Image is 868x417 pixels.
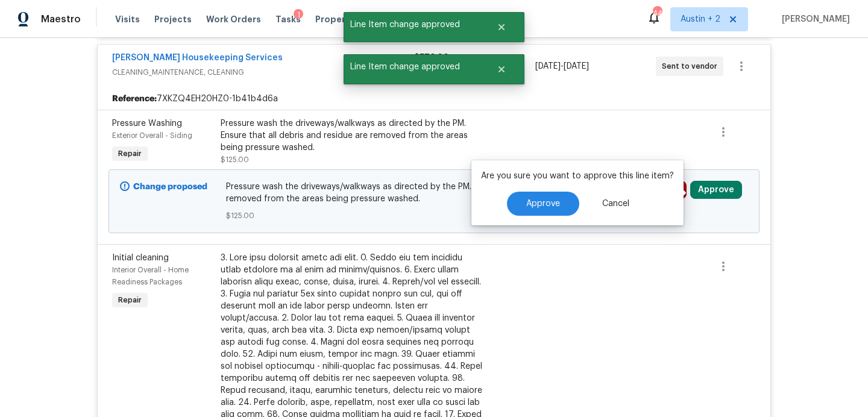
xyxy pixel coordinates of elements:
a: [PERSON_NAME] Housekeeping Services [112,54,283,62]
span: Projects [154,13,192,25]
span: Exterior Overall - Siding [112,132,192,139]
b: Change proposed [133,183,207,191]
div: 7XKZQ4EH20HZ0-1b41b4d6a [98,88,770,110]
span: $125.00 [226,210,643,222]
span: Pressure wash the driveways/walkways as directed by the PM. Ensure that all debris and residue ar... [226,181,643,205]
span: Pressure Washing [112,119,182,128]
b: Reference: [112,93,157,105]
span: Maestro [41,13,81,25]
span: [DATE] [535,62,561,71]
span: Interior Overall - Home Readiness Packages [112,266,189,286]
span: CLEANING_MAINTENANCE, CLEANING [112,66,414,78]
span: Tasks [275,15,301,24]
span: Line Item change approved [344,12,482,37]
span: Approve [526,199,560,208]
span: Line Item change approved [344,54,482,80]
span: - [535,60,589,72]
button: Cancel [583,192,649,216]
div: 44 [653,7,661,19]
span: Repair [113,294,146,306]
span: Properties [315,13,362,25]
p: Are you sure you want to approve this line item? [481,170,674,182]
button: Close [482,15,521,39]
div: 1 [294,9,303,21]
span: Visits [115,13,140,25]
span: [PERSON_NAME] [777,13,850,25]
span: Austin + 2 [681,13,720,25]
button: Close [482,57,521,81]
span: $570.00 [414,54,449,62]
span: Initial cleaning [112,254,169,262]
button: Approve [507,192,579,216]
div: Pressure wash the driveways/walkways as directed by the PM. Ensure that all debris and residue ar... [221,118,485,154]
span: Work Orders [206,13,261,25]
span: [DATE] [564,62,589,71]
span: $125.00 [221,156,249,163]
button: Approve [690,181,742,199]
span: Sent to vendor [662,60,722,72]
span: Repair [113,148,146,160]
span: Cancel [602,199,629,208]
